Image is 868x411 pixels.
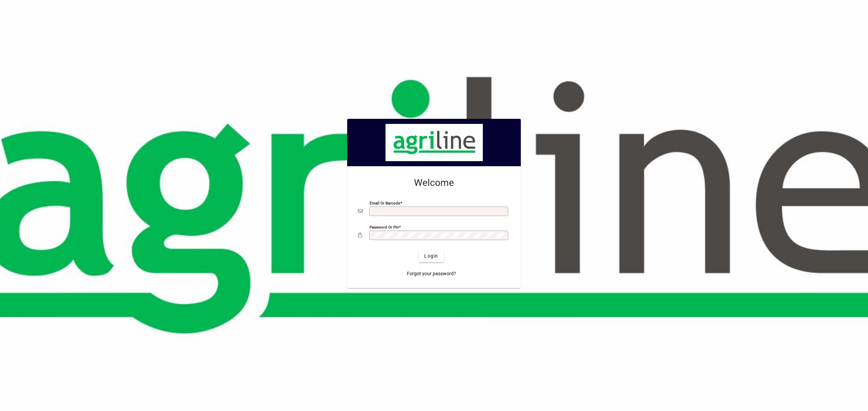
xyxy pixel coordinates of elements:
h2: Welcome [358,177,510,189]
button: Login [419,250,443,262]
span: Login [424,253,438,260]
span: Forgot your password? [407,270,456,277]
mat-label: Password or Pin [370,224,399,229]
mat-label: Email or Barcode [370,200,400,205]
a: Forgot your password? [404,268,459,280]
